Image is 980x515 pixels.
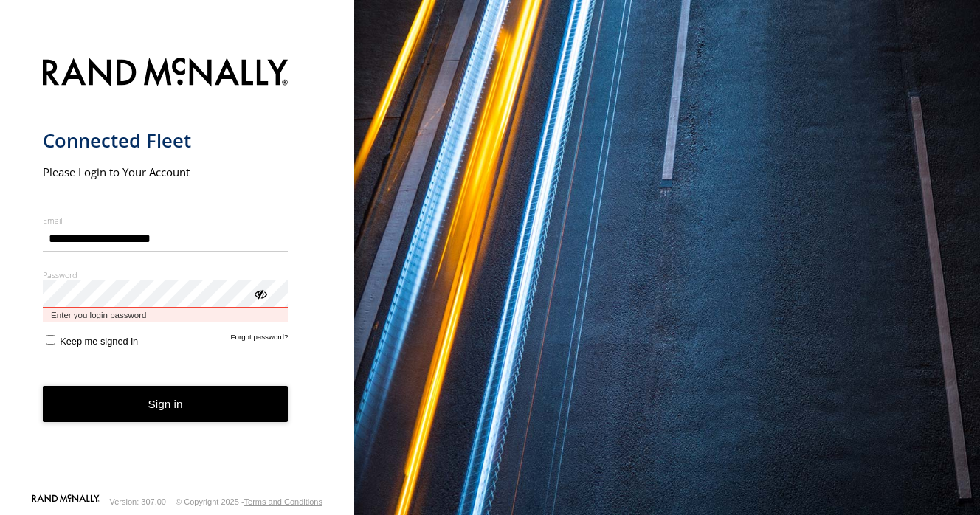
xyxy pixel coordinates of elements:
div: Version: 307.00 [110,497,166,506]
div: ViewPassword [252,286,267,300]
a: Forgot password? [231,333,289,347]
span: Keep me signed in [60,336,138,347]
span: Enter you login password [43,308,289,322]
div: © Copyright 2025 - [176,497,322,506]
h2: Please Login to Your Account [43,165,289,179]
button: Sign in [43,386,289,422]
input: Keep me signed in [46,335,55,345]
a: Visit our Website [32,494,100,509]
img: Rand McNally [43,55,289,92]
label: Password [43,269,289,280]
a: Terms and Conditions [244,497,322,506]
h1: Connected Fleet [43,128,289,153]
form: main [43,49,312,493]
label: Email [43,215,289,226]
